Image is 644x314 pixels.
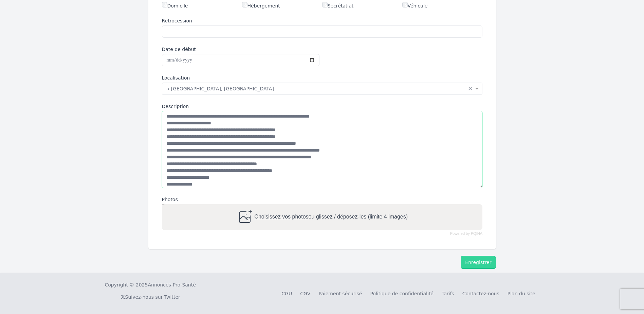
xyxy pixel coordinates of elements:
label: Secrétatiat [322,2,354,9]
label: Description [162,103,482,110]
label: Hébergement [242,2,280,9]
input: Hébergement [242,2,247,7]
div: ou glissez / déposez-les (limite 4 images) [236,209,407,225]
label: Retrocession [162,17,482,24]
input: Secrétatiat [322,2,328,7]
a: CGV [300,291,310,296]
span: Clear all [468,85,474,92]
a: Politique de confidentialité [370,291,434,296]
div: Copyright © 2025 [105,281,196,288]
input: Véhicule [402,2,408,7]
a: Contactez-nous [462,291,499,296]
label: Localisation [162,74,482,81]
label: Véhicule [402,2,428,9]
a: Tarifs [442,291,454,296]
label: Date de début [162,46,319,53]
a: Paiement sécurisé [318,291,362,296]
label: Domicile [162,2,188,9]
label: Photos [162,196,482,203]
span: Choisissez vos photos [254,214,308,220]
a: CGU [281,291,292,296]
a: Plan du site [508,291,535,296]
a: Annonces-Pro-Santé [148,281,196,288]
button: Enregistrer [461,256,496,269]
a: Powered by PQINA [450,232,482,235]
input: Domicile [162,2,167,7]
a: Suivez-nous sur Twitter [121,294,180,300]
